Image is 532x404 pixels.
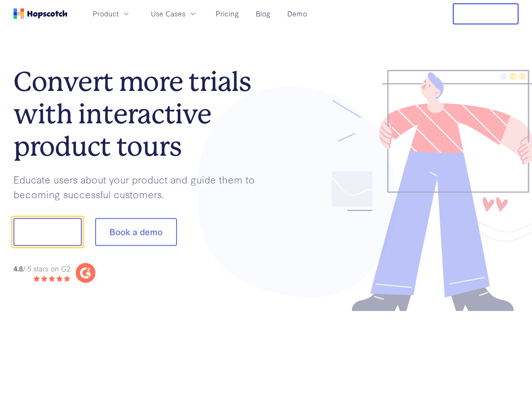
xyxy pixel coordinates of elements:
[13,8,67,19] a: Home
[88,7,136,21] button: Product
[95,218,177,246] button: Book a demo
[284,7,310,21] a: Demo
[453,3,519,24] button: Free Trial
[13,263,23,273] strong: 4.8
[151,8,185,19] span: Use Cases
[146,7,202,21] button: Use Cases
[13,263,70,274] div: / 5 stars on G2
[93,8,119,19] span: Product
[252,7,274,21] a: Blog
[212,7,242,21] a: Pricing
[13,218,82,246] button: Show me!
[13,172,266,201] p: Educate users about your product and guide them to becoming successful customers.
[13,66,266,162] h1: Convert more trials with interactive product tours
